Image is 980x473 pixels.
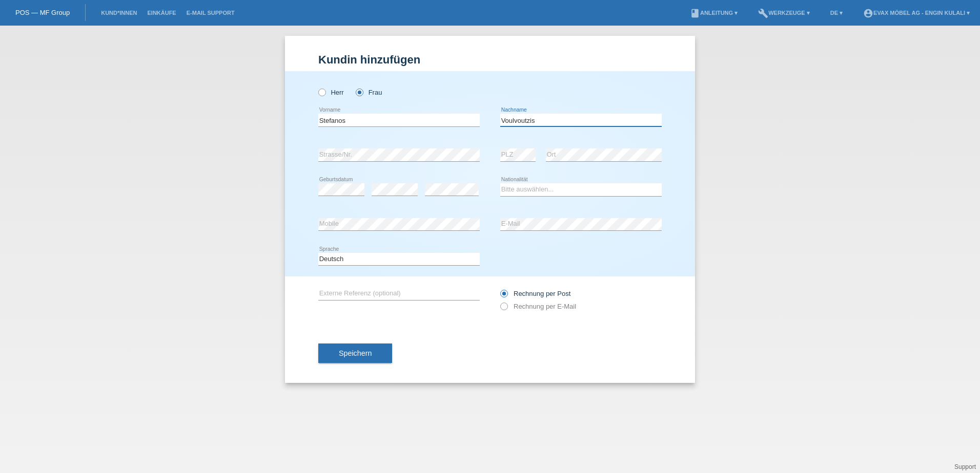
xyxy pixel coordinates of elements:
[356,89,362,95] input: Frau
[356,89,382,96] label: Frau
[96,10,142,16] a: Kund*innen
[15,9,70,16] a: POS — MF Group
[954,463,976,470] a: Support
[858,10,975,16] a: account_circleEVAX Möbel AG - Engin Kulali ▾
[690,8,700,18] i: book
[318,89,344,96] label: Herr
[825,10,848,16] a: DE ▾
[500,290,507,303] input: Rechnung per Post
[500,303,507,315] input: Rechnung per E-Mail
[685,10,743,16] a: bookAnleitung ▾
[181,10,240,16] a: E-Mail Support
[339,349,372,357] span: Speichern
[500,303,576,310] label: Rechnung per E-Mail
[142,10,181,16] a: Einkäufe
[318,53,662,66] h1: Kundin hinzufügen
[318,343,392,363] button: Speichern
[758,8,768,18] i: build
[500,290,570,297] label: Rechnung per Post
[863,8,873,18] i: account_circle
[318,89,325,95] input: Herr
[753,10,815,16] a: buildWerkzeuge ▾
